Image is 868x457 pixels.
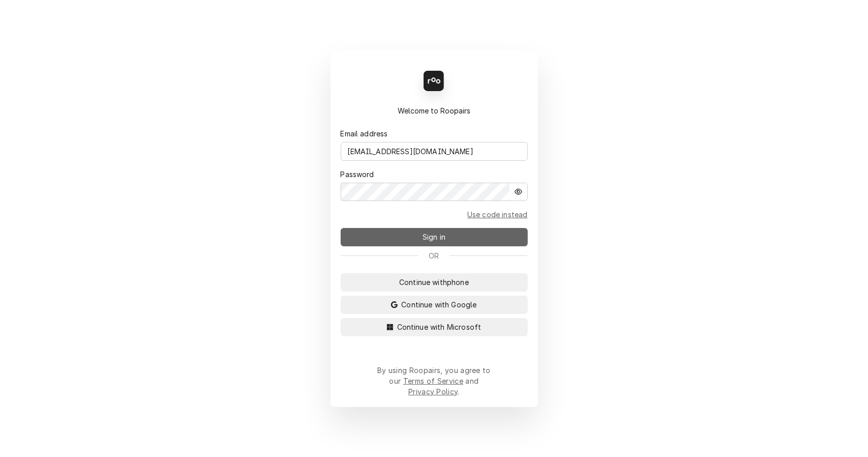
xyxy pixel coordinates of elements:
[421,232,447,242] span: Sign in
[403,377,463,385] a: Terms of Service
[397,277,471,288] span: Continue with phone
[341,250,528,261] div: Or
[341,296,528,314] button: Continue with Google
[467,209,528,220] a: Go to Email and code form
[377,365,491,397] div: By using Roopairs, you agree to our and .
[341,105,528,116] div: Welcome to Roopairs
[341,273,528,292] button: Continue withphone
[399,299,478,310] span: Continue with Google
[341,169,374,180] label: Password
[395,322,484,332] span: Continue with Microsoft
[408,387,458,396] a: Privacy Policy
[341,228,528,246] button: Sign in
[341,128,388,139] label: Email address
[341,142,528,161] input: email@mail.com
[341,318,528,336] button: Continue with Microsoft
